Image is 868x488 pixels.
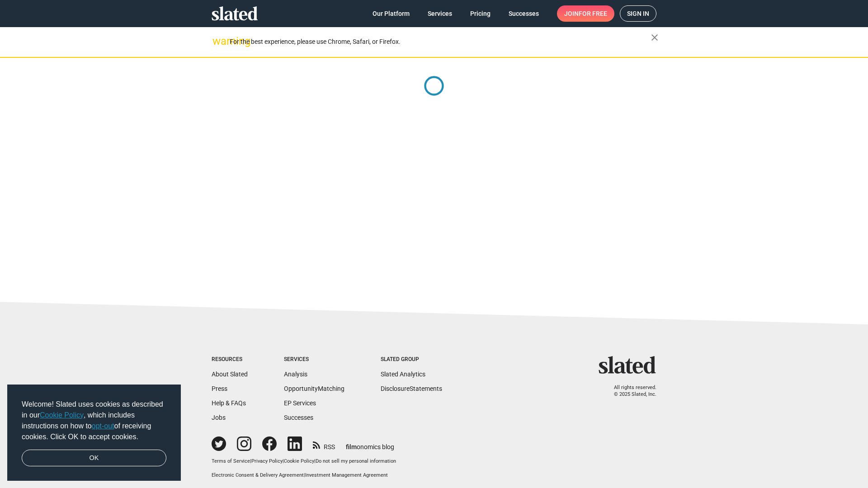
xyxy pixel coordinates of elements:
[92,422,114,430] a: opt-out
[284,458,314,464] a: Cookie Policy
[212,399,246,407] a: Help & FAQs
[284,371,307,378] a: Analysis
[40,411,84,419] a: Cookie Policy
[428,5,452,22] span: Services
[284,385,344,392] a: OpportunityMatching
[557,5,614,22] a: Joinfor free
[250,458,251,464] span: |
[649,32,660,43] mat-icon: close
[381,371,425,378] a: Slated Analytics
[373,5,410,22] span: Our Platform
[230,36,651,48] div: For the best experience, please use Chrome, Safari, or Firefox.
[316,458,396,465] button: Do not sell my personal information
[346,436,394,451] a: filmonomics blog
[7,385,181,481] div: cookieconsent
[620,5,656,22] a: Sign in
[579,5,607,22] span: for free
[346,443,357,450] span: film
[212,36,223,47] mat-icon: warning
[251,458,283,464] a: Privacy Policy
[564,5,607,22] span: Join
[22,399,166,442] span: Welcome! Slated uses cookies as described in our , which includes instructions on how to of recei...
[284,414,313,421] a: Successes
[212,472,304,478] a: Electronic Consent & Delivery Agreement
[305,472,388,478] a: Investment Management Agreement
[283,458,284,464] span: |
[313,437,335,451] a: RSS
[420,5,459,22] a: Services
[381,385,442,392] a: DisclosureStatements
[212,356,248,363] div: Resources
[627,6,649,21] span: Sign in
[284,356,344,363] div: Services
[22,450,166,467] a: dismiss cookie message
[212,458,250,464] a: Terms of Service
[212,385,227,392] a: Press
[604,385,656,398] p: All rights reserved. © 2025 Slated, Inc.
[284,399,316,407] a: EP Services
[304,472,305,478] span: |
[381,356,442,363] div: Slated Group
[509,5,539,22] span: Successes
[365,5,417,22] a: Our Platform
[501,5,546,22] a: Successes
[314,458,316,464] span: |
[470,5,491,22] span: Pricing
[212,414,226,421] a: Jobs
[463,5,498,22] a: Pricing
[212,371,248,378] a: About Slated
